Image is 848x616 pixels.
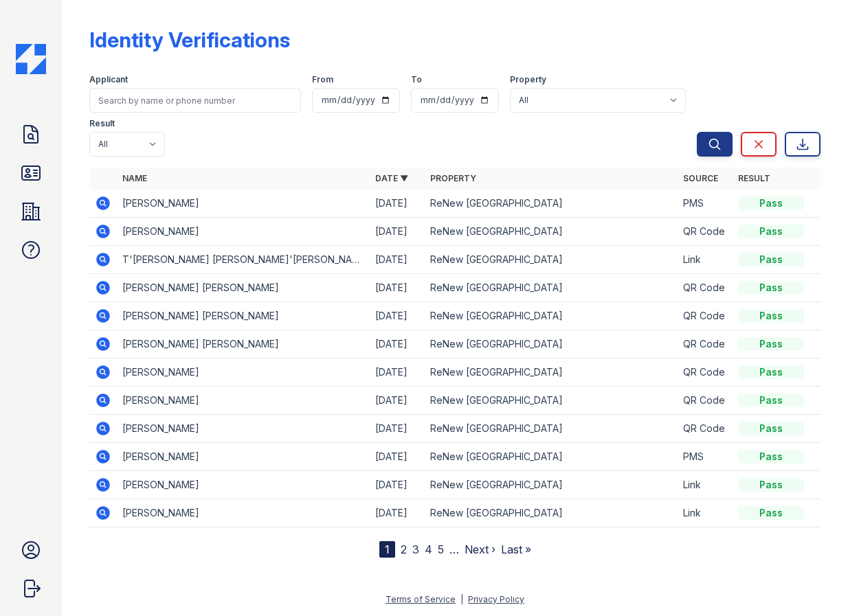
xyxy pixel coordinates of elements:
td: ReNew [GEOGRAPHIC_DATA] [425,330,678,358]
img: CE_Icon_Blue-c292c112584629df590d857e76928e9f676e5b41ef8f769ba2f05ee15b207248.png [16,44,46,74]
a: Terms of Service [386,594,456,604]
td: T'[PERSON_NAME] [PERSON_NAME]'[PERSON_NAME] [117,246,370,274]
td: [PERSON_NAME] [117,358,370,387]
td: [DATE] [370,499,425,527]
div: Pass [738,478,804,492]
td: ReNew [GEOGRAPHIC_DATA] [425,387,678,415]
td: [DATE] [370,302,425,330]
td: [DATE] [370,471,425,499]
td: ReNew [GEOGRAPHIC_DATA] [425,499,678,527]
td: [DATE] [370,443,425,471]
td: QR Code [678,415,733,443]
td: [PERSON_NAME] [117,443,370,471]
td: [DATE] [370,387,425,415]
div: Pass [738,196,804,210]
label: Result [89,118,115,129]
td: ReNew [GEOGRAPHIC_DATA] [425,302,678,330]
td: [PERSON_NAME] [PERSON_NAME] [117,330,370,358]
td: PMS [678,190,733,218]
td: [DATE] [370,274,425,302]
div: Identity Verifications [89,27,290,52]
td: ReNew [GEOGRAPHIC_DATA] [425,246,678,274]
a: Source [683,173,718,183]
a: 4 [425,543,432,556]
td: QR Code [678,358,733,387]
td: QR Code [678,330,733,358]
td: ReNew [GEOGRAPHIC_DATA] [425,471,678,499]
td: [PERSON_NAME] [PERSON_NAME] [117,274,370,302]
label: Property [510,74,546,85]
a: Date ▼ [375,173,408,183]
div: Pass [738,365,804,379]
div: Pass [738,281,804,295]
div: Pass [738,309,804,323]
div: Pass [738,393,804,407]
a: 5 [438,543,444,556]
label: To [411,74,422,85]
div: Pass [738,422,804,435]
a: 2 [401,543,407,556]
td: [PERSON_NAME] [117,499,370,527]
span: … [449,541,459,558]
td: [PERSON_NAME] [117,471,370,499]
td: [PERSON_NAME] [117,387,370,415]
td: [DATE] [370,246,425,274]
label: From [312,74,333,85]
a: Name [122,173,147,183]
td: ReNew [GEOGRAPHIC_DATA] [425,358,678,387]
td: [DATE] [370,218,425,246]
td: [DATE] [370,330,425,358]
div: Pass [738,337,804,351]
td: [DATE] [370,358,425,387]
td: QR Code [678,302,733,330]
div: | [460,594,463,604]
a: Property [430,173,476,183]
td: [PERSON_NAME] [117,218,370,246]
td: ReNew [GEOGRAPHIC_DATA] [425,415,678,443]
td: QR Code [678,218,733,246]
td: QR Code [678,274,733,302]
div: Pass [738,225,804,238]
td: ReNew [GEOGRAPHIC_DATA] [425,274,678,302]
td: Link [678,246,733,274]
a: Privacy Policy [468,594,524,604]
a: Next › [465,543,495,556]
td: [PERSON_NAME] [117,415,370,443]
td: Link [678,471,733,499]
td: PMS [678,443,733,471]
td: ReNew [GEOGRAPHIC_DATA] [425,190,678,218]
td: ReNew [GEOGRAPHIC_DATA] [425,443,678,471]
td: QR Code [678,387,733,415]
a: 3 [412,543,419,556]
div: 1 [379,541,395,558]
div: Pass [738,450,804,464]
label: Applicant [89,74,128,85]
td: ReNew [GEOGRAPHIC_DATA] [425,218,678,246]
div: Pass [738,506,804,520]
div: Pass [738,253,804,266]
input: Search by name or phone number [89,88,301,113]
td: Link [678,499,733,527]
td: [PERSON_NAME] [PERSON_NAME] [117,302,370,330]
td: [DATE] [370,415,425,443]
td: [DATE] [370,190,425,218]
a: Last » [501,543,531,556]
td: [PERSON_NAME] [117,190,370,218]
a: Result [738,173,770,183]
